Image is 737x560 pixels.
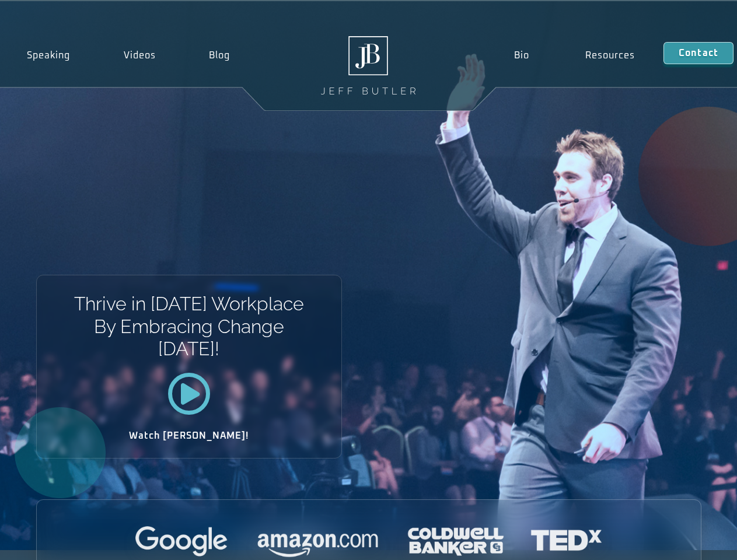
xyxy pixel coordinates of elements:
span: Contact [679,48,718,58]
a: Bio [485,42,557,69]
a: Blog [182,42,257,69]
h2: Watch [PERSON_NAME]! [78,431,301,440]
nav: Menu [485,42,663,69]
a: Contact [663,42,733,64]
a: Resources [557,42,663,69]
h1: Thrive in [DATE] Workplace By Embracing Change [DATE]! [73,293,305,360]
a: Videos [97,42,183,69]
